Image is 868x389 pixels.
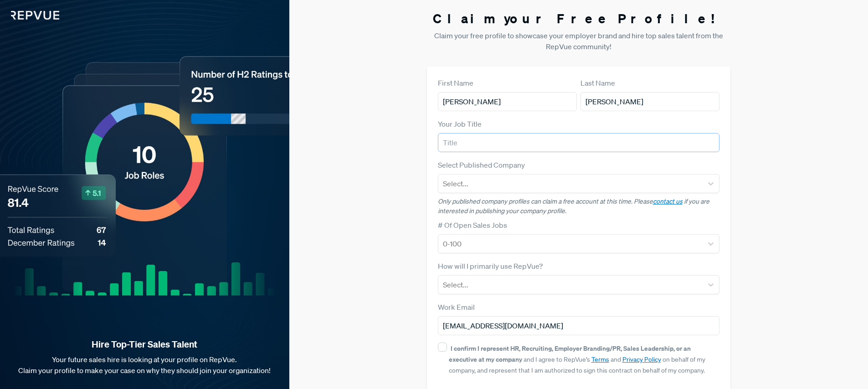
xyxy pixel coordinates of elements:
a: Terms [591,355,609,363]
label: Last Name [580,77,615,88]
a: contact us [653,197,683,205]
input: Last Name [580,92,719,111]
h3: Claim your Free Profile! [427,11,731,26]
input: Email [438,316,720,335]
strong: Hire Top-Tier Sales Talent [15,338,275,350]
label: How will I primarily use RepVue? [438,261,543,271]
label: # Of Open Sales Jobs [438,220,507,230]
label: First Name [438,77,473,88]
strong: I confirm I represent HR, Recruiting, Employer Branding/PR, Sales Leadership, or an executive at ... [449,344,691,363]
p: Your future sales hire is looking at your profile on RepVue. Claim your profile to make your case... [15,354,275,376]
input: Title [438,133,720,152]
p: Claim your free profile to showcase your employer brand and hire top sales talent from the RepVue... [427,30,731,52]
label: Select Published Company [438,159,525,170]
label: Your Job Title [438,118,482,129]
span: and I agree to RepVue’s and on behalf of my company, and represent that I am authorized to sign t... [449,344,705,374]
input: First Name [438,92,577,111]
p: Only published company profiles can claim a free account at this time. Please if you are interest... [438,197,720,216]
label: Work Email [438,302,475,312]
a: Privacy Policy [622,355,661,363]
